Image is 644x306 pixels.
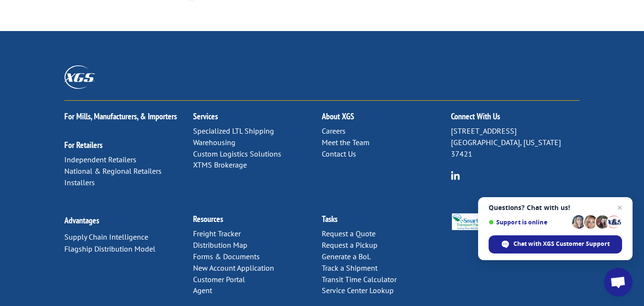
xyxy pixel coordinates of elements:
[64,155,136,164] a: Independent Retailers
[64,166,162,176] a: National & Regional Retailers
[489,219,569,226] span: Support is online
[193,263,274,273] a: New Account Application
[451,213,491,230] img: Smartway_Logo
[193,240,247,250] a: Distribution Map
[193,111,218,122] a: Services
[322,285,394,295] a: Service Center Lookup
[489,204,622,211] span: Questions? Chat with us!
[614,202,625,213] span: Close chat
[64,215,99,226] a: Advantages
[451,112,580,126] h2: Connect With Us
[322,252,371,261] a: Generate a BoL
[193,137,235,147] a: Warehousing
[193,160,247,169] a: XTMS Brokerage
[513,240,610,248] span: Chat with XGS Customer Support
[193,126,274,136] a: Specialized LTL Shipping
[322,263,378,273] a: Track a Shipment
[64,178,95,187] a: Installers
[64,139,102,150] a: For Retailers
[451,126,580,159] p: [STREET_ADDRESS] [GEOGRAPHIC_DATA], [US_STATE] 37421
[322,137,369,147] a: Meet the Team
[322,111,354,122] a: About XGS
[64,65,95,89] img: XGS_Logos_ALL_2024_All_White
[322,240,378,250] a: Request a Pickup
[322,274,397,284] a: Transit Time Calculator
[64,232,148,242] a: Supply Chain Intelligence
[489,235,622,253] div: Chat with XGS Customer Support
[193,229,241,238] a: Freight Tracker
[64,111,177,122] a: For Mills, Manufacturers, & Importers
[451,171,460,180] img: group-6
[322,229,376,238] a: Request a Quote
[193,252,260,261] a: Forms & Documents
[322,126,346,136] a: Careers
[64,244,155,253] a: Flagship Distribution Model
[193,149,281,158] a: Custom Logistics Solutions
[322,215,450,228] h2: Tasks
[322,149,356,158] a: Contact Us
[193,285,212,295] a: Agent
[193,213,223,224] a: Resources
[604,268,633,296] div: Open chat
[193,274,245,284] a: Customer Portal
